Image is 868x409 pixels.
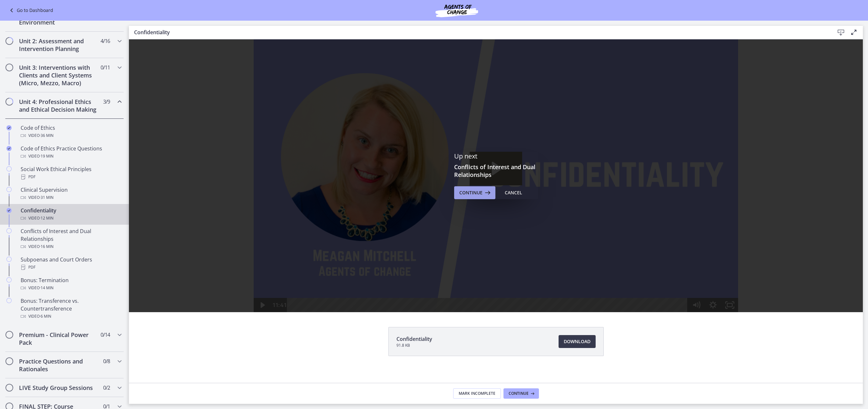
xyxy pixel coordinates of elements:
span: · 36 min [40,132,54,139]
div: Clinical Supervision [21,186,121,201]
i: Completed [6,146,12,151]
p: Up next [454,152,538,160]
div: Video [21,214,121,222]
i: Completed [6,208,12,213]
button: Cancel [500,186,527,199]
div: Video [21,194,121,201]
button: Play Video: c1hrgn7jbns4p4pu7s2g.mp4 [341,112,393,146]
span: 0 / 2 [103,384,110,392]
div: Video [21,243,121,251]
span: · 19 min [40,152,54,160]
span: 4 / 16 [101,37,110,45]
button: Play Video [125,259,141,273]
div: Subpoenas and Court Orders [21,256,121,271]
h2: Premium - Clinical Power Pack [19,331,98,346]
div: Bonus: Termination [21,276,121,292]
div: Cancel [505,189,522,197]
span: · 31 min [40,194,54,201]
span: Mark Incomplete [459,391,495,396]
span: 3 / 9 [103,98,110,106]
span: · 16 min [40,243,54,251]
div: Video [21,312,121,320]
h2: Unit 3: Interventions with Clients and Client Systems (Micro, Mezzo, Macro) [19,64,98,87]
div: Playbar [164,259,554,273]
a: Download [559,335,596,348]
h2: Practice Questions and Rationales [19,357,98,373]
span: · 12 min [40,214,54,222]
span: Download [564,338,590,345]
a: Go to Dashboard [8,6,53,14]
span: · 6 min [40,312,51,320]
div: Video [21,152,121,160]
i: Completed [6,125,12,130]
span: 0 / 11 [101,64,110,71]
h2: LIVE Study Group Sessions [19,384,98,392]
h2: Unit 2: Assessment and Intervention Planning [19,37,98,53]
button: Continue [503,388,539,399]
span: 91.8 KB [396,343,432,348]
div: Code of Ethics [21,124,121,139]
span: · 14 min [40,284,54,292]
h3: Confidentiality [134,28,824,36]
div: Confidentiality [21,207,121,222]
div: Social Work Ethical Principles [21,165,121,181]
div: Code of Ethics Practice Questions [21,145,121,160]
div: Conflicts of Interest and Dual Relationships [21,227,121,251]
span: 0 / 8 [103,357,110,365]
button: Mark Incomplete [453,388,501,399]
span: 0 / 14 [101,331,110,339]
h3: Conflicts of Interest and Dual Relationships [454,163,538,179]
div: Bonus: Transference vs. Countertransference [21,297,121,320]
div: PDF [21,173,121,181]
span: Confidentiality [396,335,432,343]
span: Continue [459,189,483,197]
span: Continue [509,391,529,396]
button: Show settings menu [576,259,592,273]
img: Agents of Change [418,3,495,18]
div: Video [21,132,121,139]
button: Fullscreen [592,259,609,273]
div: PDF [21,263,121,271]
h2: Unit 4: Professional Ethics and Ethical Decision Making [19,98,98,113]
div: Video [21,284,121,292]
button: Continue [454,186,495,199]
button: Mute [559,259,576,273]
